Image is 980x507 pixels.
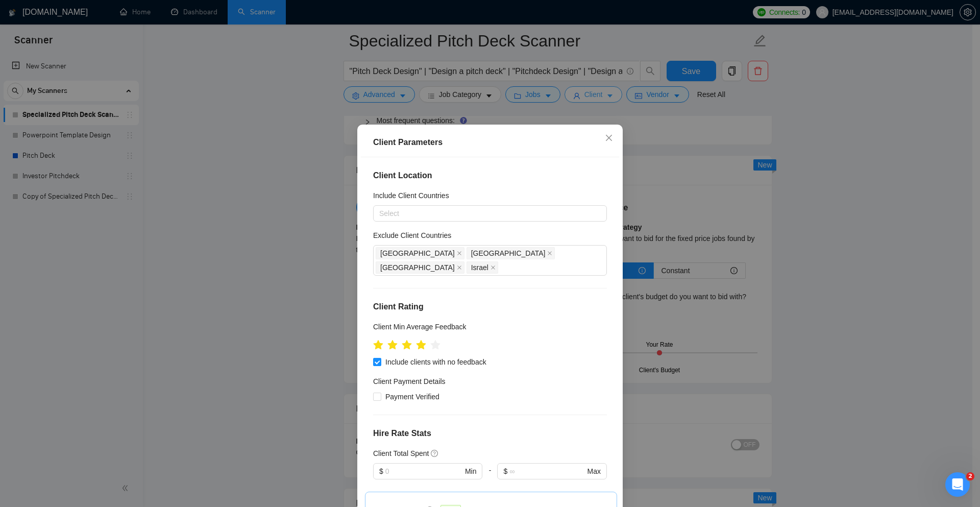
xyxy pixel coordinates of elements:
h5: Client Total Spent [373,448,429,460]
span: star [416,340,426,350]
input: ∞ [509,466,585,477]
h5: Client Min Average Feedback [373,321,467,332]
span: $ [379,466,383,477]
span: star [373,340,383,350]
span: Israel [471,262,488,273]
span: Pakistan [376,247,464,259]
input: 0 [385,466,463,477]
button: Close [595,125,623,152]
span: star [402,340,412,350]
span: Israel [467,261,498,274]
span: close [457,265,462,270]
span: Payment Verified [381,392,444,403]
span: close [491,265,496,270]
h4: Client Rating [373,301,607,313]
h4: Client Location [373,170,607,182]
span: star [430,340,440,350]
div: - [482,464,497,492]
span: [GEOGRAPHIC_DATA] [380,248,455,259]
span: India [467,247,555,259]
span: star [387,340,398,350]
span: close [547,251,552,256]
span: Include clients with no feedback [381,357,491,368]
h4: Client Payment Details [373,376,446,388]
span: Max [587,466,601,477]
h5: Exclude Client Countries [373,230,451,241]
h5: Include Client Countries [373,190,449,201]
span: [GEOGRAPHIC_DATA] [380,262,455,273]
span: question-circle [431,450,439,458]
h4: Hire Rate Stats [373,428,607,440]
span: Min [465,466,477,477]
span: 2 [966,472,974,480]
div: Client Parameters [373,136,607,149]
span: Africa [376,261,464,274]
iframe: Intercom live chat [945,472,970,497]
span: close [457,251,462,256]
span: [GEOGRAPHIC_DATA] [471,248,546,259]
span: close [605,134,613,142]
span: $ [503,466,507,477]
